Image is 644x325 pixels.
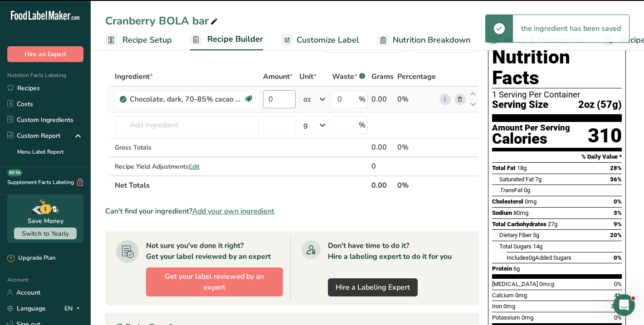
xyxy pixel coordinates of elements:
[64,303,83,314] div: EN
[492,303,502,310] span: Iron
[371,71,394,82] span: Grams
[115,71,153,82] span: Ingredient
[328,240,452,262] div: Don't have time to do it? Hire a labeling expert to do it for you
[154,271,275,293] span: Get your label reviewed by an expert
[492,99,548,111] span: Serving Size
[499,187,514,194] i: Trans
[499,243,532,250] span: Total Sugars
[614,314,622,321] span: 0%
[513,209,528,216] span: 80mg
[192,206,274,217] span: Add your own ingredient
[113,175,370,194] th: Net Totals
[397,94,436,105] div: 0%
[146,267,283,296] button: Get your label reviewed by an expert
[492,90,622,99] div: 1 Serving Per Container
[499,176,534,183] span: Saturated Fat
[371,94,394,105] div: 0.00
[115,116,259,134] input: Add Ingredient
[303,120,308,131] div: g
[611,303,622,310] span: 30%
[332,71,365,82] div: Waste
[539,281,554,287] span: 0mcg
[513,265,520,272] span: 6g
[525,198,537,205] span: 0mg
[524,187,530,194] span: 0g
[614,281,622,287] span: 0%
[439,94,451,105] a: i
[105,30,172,50] a: Recipe Setup
[492,292,514,299] span: Calcium
[371,161,394,172] div: 0
[28,216,63,226] div: Save Money
[614,292,622,299] span: 4%
[299,71,317,82] span: Unit
[614,221,622,228] span: 9%
[499,187,522,194] span: Fat
[146,240,271,262] div: Not sure you've done it right? Get your label reviewed by an expert
[303,94,311,105] div: oz
[377,30,470,50] a: Nutrition Breakdown
[105,13,220,29] div: Cranberry BOLA bar
[263,71,293,82] span: Amount
[370,175,395,194] th: 0.00
[614,254,622,261] span: 0%
[492,265,512,272] span: Protein
[492,47,622,88] h1: Nutrition Facts
[7,169,22,176] div: BETA
[281,30,359,50] a: Customize Label
[14,228,77,239] button: Switch to Yearly
[393,34,470,46] span: Nutrition Breakdown
[588,124,622,148] div: 310
[513,15,629,42] div: the ingredient has been saved
[207,33,263,45] span: Recipe Builder
[122,34,172,46] span: Recipe Setup
[371,142,394,153] div: 0.00
[297,34,359,46] span: Customize Label
[492,221,546,228] span: Total Carbohydrates
[328,278,418,296] a: Hire a Labeling Expert
[115,162,259,171] div: Recipe Yield Adjustments
[7,46,83,62] button: Hire an Expert
[115,143,259,152] div: Gross Totals
[190,29,263,51] a: Recipe Builder
[7,131,60,141] div: Custom Report
[492,198,523,205] span: Cholesterol
[397,142,436,153] div: 0%
[189,162,200,171] span: Edit
[614,198,622,205] span: 0%
[503,303,515,310] span: 0mg
[7,254,55,263] div: Upgrade Plan
[499,232,532,238] span: Dietary Fiber
[614,209,622,216] span: 3%
[22,229,69,238] span: Switch to Yearly
[492,151,622,162] section: % Daily Value *
[492,124,570,132] div: Amount Per Serving
[522,314,533,321] span: 0mg
[130,94,243,105] div: Chocolate, dark, 70-85% cacao solids
[105,206,479,217] div: Can't find your ingredient?
[7,301,46,316] a: Language
[507,254,571,261] span: Includes Added Sugars
[395,175,438,194] th: 0%
[535,176,542,183] span: 7g
[492,209,512,216] span: Sodium
[533,232,539,238] span: 5g
[517,165,527,171] span: 18g
[515,292,527,299] span: 0mg
[548,221,557,228] span: 27g
[613,294,635,316] iframe: Intercom live chat
[610,165,622,171] span: 28%
[533,243,542,250] span: 14g
[610,176,622,183] span: 36%
[529,254,535,261] span: 0g
[492,314,520,321] span: Potassium
[492,165,516,171] span: Total Fat
[610,232,622,238] span: 20%
[578,99,622,111] span: 2oz (57g)
[492,132,570,146] div: Calories
[397,71,436,82] span: Percentage
[492,281,538,287] span: [MEDICAL_DATA]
